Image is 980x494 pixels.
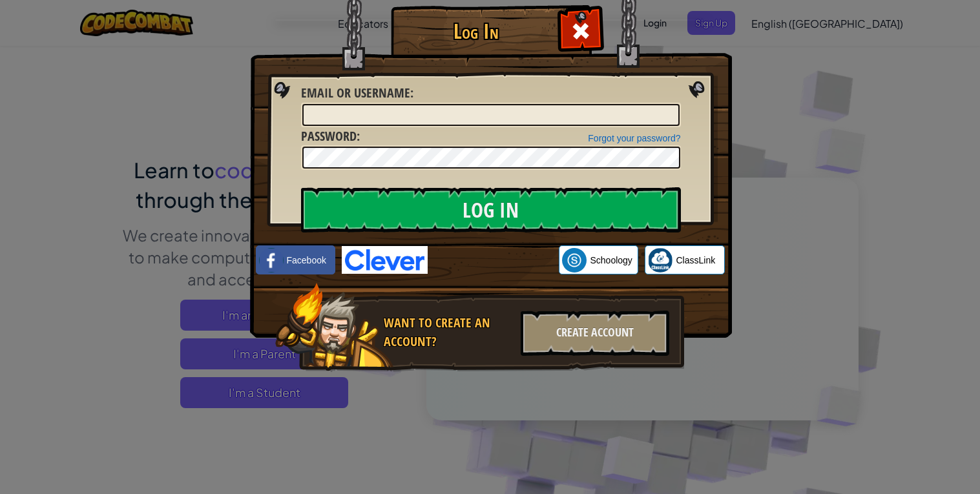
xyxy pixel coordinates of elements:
[259,248,284,273] img: facebook_small.png
[562,248,587,273] img: schoology.png
[301,127,360,146] label: :
[394,20,559,43] h1: Log In
[521,311,669,356] div: Create Account
[648,248,672,273] img: classlink-logo-small.png
[301,187,681,232] input: Log In
[301,84,410,101] span: Email or Username
[676,254,715,267] span: ClassLink
[301,84,413,103] label: :
[428,246,559,274] iframe: Sign in with Google Button
[588,133,680,143] a: Forgot your password?
[342,246,428,274] img: clever-logo-blue.png
[590,254,632,267] span: Schoology
[384,314,513,351] div: Want to create an account?
[301,127,357,145] span: Password
[287,254,326,267] span: Facebook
